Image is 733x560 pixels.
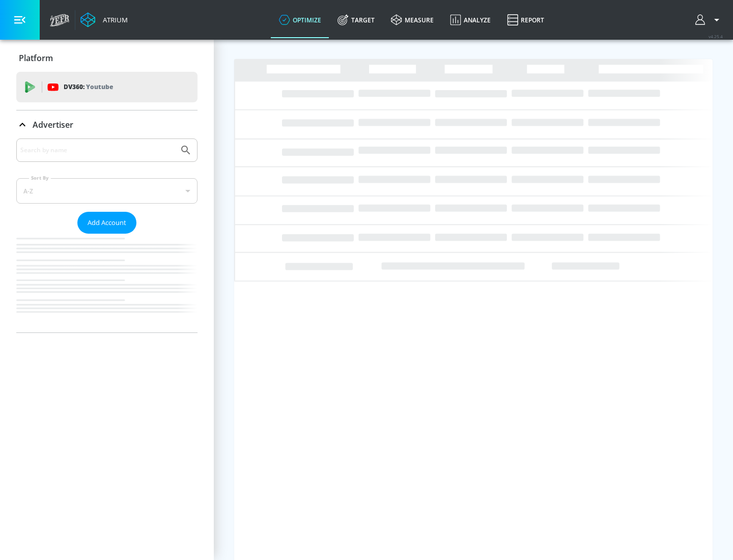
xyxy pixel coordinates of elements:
[99,15,128,24] div: Atrium
[16,44,198,72] div: Platform
[33,119,73,130] p: Advertiser
[329,2,383,38] a: Target
[16,110,198,139] div: Advertiser
[709,34,723,39] span: v 4.25.4
[499,2,552,38] a: Report
[16,72,198,102] div: DV360: Youtube
[64,81,113,93] p: DV360:
[77,212,136,234] button: Add Account
[442,2,499,38] a: Analyze
[383,2,442,38] a: measure
[86,81,113,92] p: Youtube
[19,52,53,64] p: Platform
[29,175,51,181] label: Sort By
[271,2,329,38] a: optimize
[16,234,198,332] nav: list of Advertiser
[80,12,128,27] a: Atrium
[20,144,175,157] input: Search by name
[16,138,198,332] div: Advertiser
[88,217,126,229] span: Add Account
[16,178,198,204] div: A-Z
